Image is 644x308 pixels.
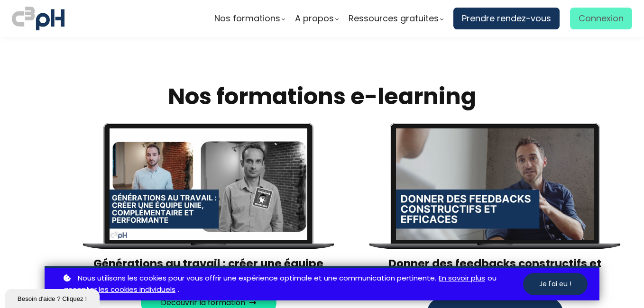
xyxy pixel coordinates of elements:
iframe: chat widget [5,287,101,308]
p: ou . [61,272,523,296]
h3: Donner des feedbacks constructifs et efficaces [369,256,620,286]
h3: Générations au travail : créer une équipe unie, complémentaire et performante [83,256,334,286]
span: Prendre rendez-vous [462,11,551,26]
img: logo C3PH [12,5,64,32]
span: A propos [295,11,334,26]
a: accepter les cookies individuels [64,284,175,296]
button: Je l'ai eu ! [523,273,588,295]
span: Ressources gratuites [349,11,439,26]
span: Nous utilisons les cookies pour vous offrir une expérience optimale et une communication pertinente. [78,272,436,284]
a: Connexion [570,8,632,29]
a: En savoir plus [439,272,485,284]
span: Nos formations [214,11,280,26]
span: Connexion [579,11,624,26]
a: Prendre rendez-vous [453,8,560,29]
a: A propos [295,11,338,26]
h2: Nos formations e-learning [12,82,632,111]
